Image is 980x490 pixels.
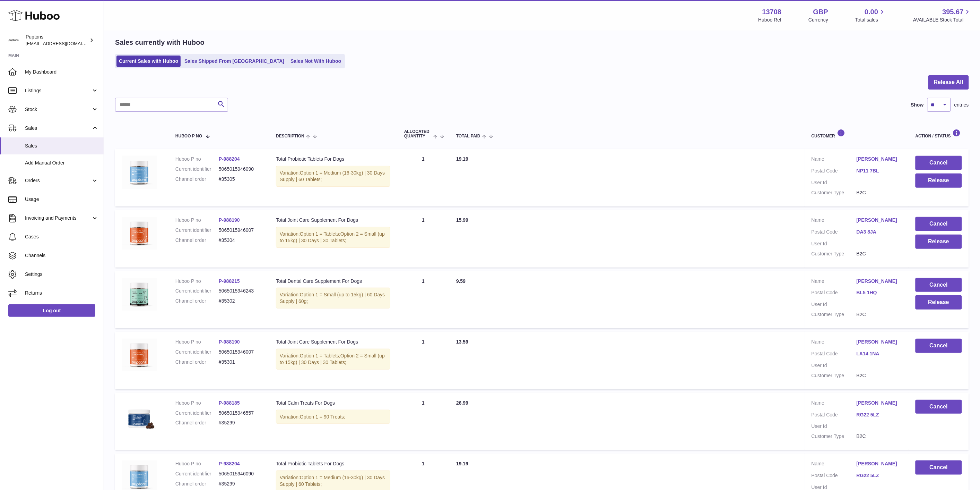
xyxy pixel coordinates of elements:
[812,433,857,440] dt: Customer Type
[812,251,857,257] dt: Customer Type
[857,433,902,440] dd: B2C
[175,237,219,244] dt: Channel order
[857,156,902,162] a: [PERSON_NAME]
[456,400,468,406] span: 26.99
[913,17,972,23] span: AVAILABLE Stock Total
[175,420,219,426] dt: Channel order
[25,177,91,184] span: Orders
[857,311,902,318] dd: B2C
[175,349,219,355] dt: Current identifier
[219,349,262,355] dd: 5065015946007
[857,372,902,379] dd: B2C
[857,289,902,296] a: BL5 1HQ
[300,353,340,358] span: Option 1 = Tablets;
[916,235,962,249] button: Release
[175,339,219,345] dt: Huboo P no
[175,217,219,223] dt: Huboo P no
[276,410,390,424] div: Variation:
[276,217,390,223] div: Total Joint Care Supplement For Dogs
[812,229,857,237] dt: Postal Code
[812,412,857,420] dt: Postal Code
[456,339,468,345] span: 13.59
[397,332,449,389] td: 1
[456,217,468,223] span: 15.99
[812,372,857,379] dt: Customer Type
[300,231,340,237] span: Option 1 = Tablets;
[25,215,91,221] span: Invoicing and Payments
[175,481,219,487] dt: Channel order
[812,189,857,196] dt: Customer Type
[175,461,219,467] dt: Huboo P no
[25,143,98,149] span: Sales
[280,292,385,304] span: Option 1 = Small (up to 15kg) | 60 Days Supply | 60g;
[456,278,466,284] span: 9.59
[857,251,902,257] dd: B2C
[404,129,432,138] span: ALLOCATED Quantity
[175,156,219,162] dt: Huboo P no
[26,41,102,46] span: [EMAIL_ADDRESS][DOMAIN_NAME]
[916,156,962,170] button: Cancel
[219,237,262,244] dd: #35304
[812,311,857,318] dt: Customer Type
[812,400,857,408] dt: Name
[928,75,969,90] button: Release All
[762,7,782,17] strong: 13708
[280,475,385,487] span: Option 1 = Medium (16-30kg) | 30 Days Supply | 60 Tablets;
[857,400,902,406] a: [PERSON_NAME]
[122,400,157,434] img: Total_Calm_TreatsMain.jpg
[812,472,857,481] dt: Postal Code
[25,234,98,240] span: Cases
[25,196,98,203] span: Usage
[219,166,262,172] dd: 5065015946090
[812,240,857,247] dt: User Id
[8,35,19,45] img: hello@puptons.com
[812,362,857,369] dt: User Id
[857,229,902,235] a: DA3 8JA
[175,278,219,285] dt: Huboo P no
[25,106,91,113] span: Stock
[25,160,98,166] span: Add Manual Order
[280,170,385,182] span: Option 1 = Medium (16-30kg) | 30 Days Supply | 60 Tablets;
[219,481,262,487] dd: #35299
[116,56,181,67] a: Current Sales with Huboo
[857,278,902,285] a: [PERSON_NAME]
[276,349,390,370] div: Variation:
[812,423,857,430] dt: User Id
[175,288,219,294] dt: Current identifier
[115,38,205,47] h2: Sales currently with Huboo
[276,134,304,138] span: Description
[8,304,95,317] a: Log out
[857,350,902,357] a: LA14 1NA
[865,7,878,17] span: 0.00
[911,102,924,108] label: Show
[25,290,98,296] span: Returns
[855,17,886,23] span: Total sales
[219,410,262,416] dd: 5065015946557
[300,414,345,420] span: Option 1 = 90 Treats;
[175,134,202,138] span: Huboo P no
[397,271,449,329] td: 1
[916,278,962,292] button: Cancel
[25,69,98,75] span: My Dashboard
[280,353,385,365] span: Option 2 = Small (up to 15kg) | 30 Days | 30 Tablets;
[276,288,390,309] div: Variation:
[812,217,857,225] dt: Name
[219,420,262,426] dd: #35299
[175,298,219,304] dt: Channel order
[219,400,240,406] a: P-988185
[857,168,902,174] a: NP11 7BL
[857,472,902,479] a: RG22 5LZ
[916,339,962,353] button: Cancel
[280,231,385,243] span: Option 2 = Small (up to 15kg) | 30 Days | 30 Tablets;
[175,166,219,172] dt: Current identifier
[175,471,219,477] dt: Current identifier
[25,87,91,94] span: Listings
[812,461,857,469] dt: Name
[456,156,468,162] span: 19.19
[25,271,98,278] span: Settings
[122,156,157,188] img: TotalProbioticTablets120.jpg
[812,179,857,186] dt: User Id
[857,189,902,196] dd: B2C
[812,156,857,164] dt: Name
[25,125,91,132] span: Sales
